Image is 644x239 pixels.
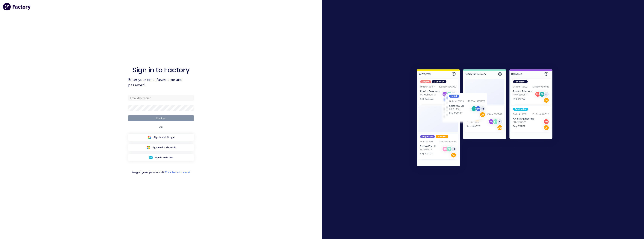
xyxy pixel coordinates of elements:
img: Factory [3,3,31,10]
img: Microsoft Sign in [146,146,150,149]
button: Microsoft Sign inSign in with Microsoft [128,144,194,151]
span: Sign in with Xero [155,156,173,159]
button: Google Sign inSign in with Google [128,134,194,141]
span: Enter your email/username and password. [128,77,194,88]
img: Sign in [408,62,561,175]
button: Continue [128,115,194,121]
img: Xero Sign in [149,156,153,159]
span: Forgot your password? [132,170,190,175]
a: Click here to reset [165,170,190,174]
div: OR [159,121,163,134]
input: Email/Username [128,95,194,101]
span: Sign in with Google [154,136,174,139]
button: Xero Sign inSign in with Xero [128,154,194,161]
h1: Sign in to Factory [132,66,190,74]
img: Google Sign in [148,135,151,139]
span: Sign in with Microsoft [152,146,176,149]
